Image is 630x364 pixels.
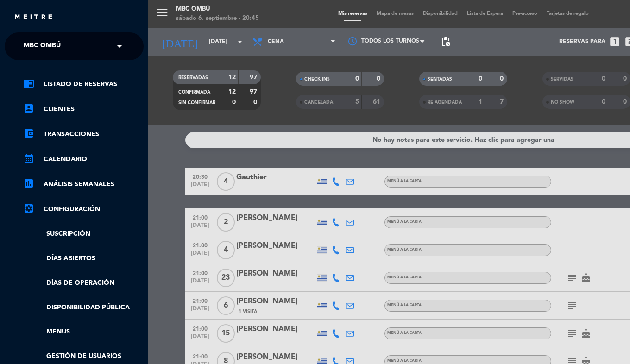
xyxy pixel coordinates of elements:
i: account_balance_wallet [23,128,34,139]
a: Menus [23,326,144,337]
a: Suscripción [23,229,144,239]
i: assessment [23,178,34,189]
span: MBC Ombú [24,37,61,56]
img: MEITRE [14,14,53,21]
a: account_boxClientes [23,104,144,115]
a: Días de Operación [23,278,144,289]
i: chrome_reader_mode [23,78,34,89]
a: calendar_monthCalendario [23,154,144,165]
i: account_box [23,103,34,114]
a: Disponibilidad pública [23,302,144,313]
i: calendar_month [23,153,34,164]
i: settings_applications [23,203,34,214]
a: assessmentANÁLISIS SEMANALES [23,179,144,190]
a: Configuración [23,204,144,215]
a: Días abiertos [23,253,144,264]
a: account_balance_walletTransacciones [23,129,144,140]
a: chrome_reader_modeListado de Reservas [23,79,144,90]
span: pending_actions [440,36,451,47]
a: Gestión de usuarios [23,351,144,362]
